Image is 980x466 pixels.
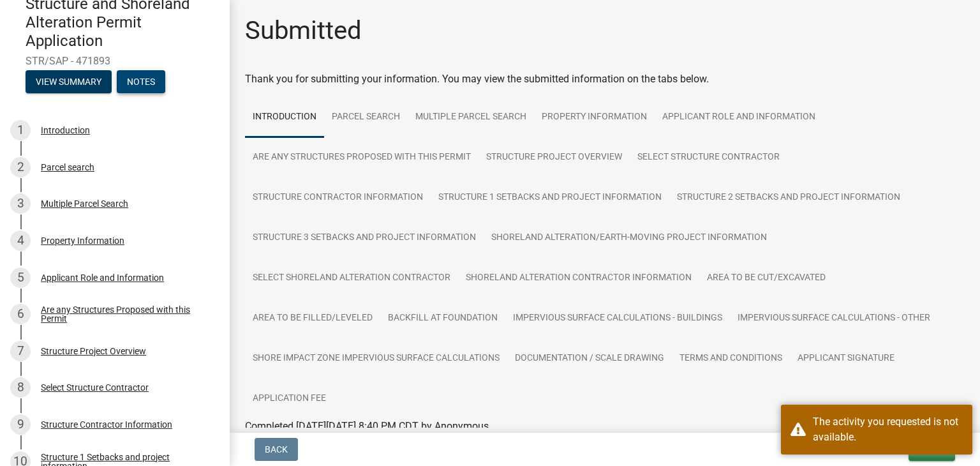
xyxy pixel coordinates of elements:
a: Applicant Signature [790,338,902,379]
div: Structure Project Overview [41,347,146,356]
div: Parcel search [41,163,94,172]
a: Structure Project Overview [479,137,630,178]
a: Shore Impact Zone Impervious Surface Calculations [245,338,507,379]
div: Introduction [41,126,90,135]
a: Structure Contractor Information [245,177,431,218]
div: 6 [10,304,31,324]
a: Backfill at foundation [380,298,505,339]
div: 9 [10,414,31,435]
div: Structure Contractor Information [41,420,172,429]
a: Property Information [534,97,655,138]
span: STR/SAP - 471893 [26,55,204,67]
a: Select Shoreland Alteration contractor [245,258,458,299]
div: 1 [10,120,31,140]
a: Structure 2 Setbacks and project information [669,177,908,218]
a: Select Structure Contractor [630,137,787,178]
div: 2 [10,157,31,177]
a: Applicant Role and Information [655,97,823,138]
a: Structure 1 Setbacks and project information [431,177,669,218]
a: Introduction [245,97,324,138]
a: Area to be Filled/Leveled [245,298,380,339]
h1: Submitted [245,15,362,46]
a: Application Fee [245,379,334,419]
a: Terms and Conditions [672,338,790,379]
button: Back [255,438,298,461]
a: Area to be Cut/Excavated [699,258,833,299]
a: Documentation / Scale Drawing [507,338,672,379]
a: Are any Structures Proposed with this Permit [245,137,479,178]
button: View Summary [26,70,112,93]
a: Shoreland Alteration Contractor Information [458,258,699,299]
div: Applicant Role and Information [41,273,164,282]
a: Multiple Parcel Search [408,97,534,138]
wm-modal-confirm: Notes [117,78,165,88]
div: Thank you for submitting your information. You may view the submitted information on the tabs below. [245,71,965,87]
button: Notes [117,70,165,93]
wm-modal-confirm: Summary [26,78,112,88]
div: The activity you requested is not available. [813,414,963,445]
span: Back [265,444,288,455]
a: Parcel search [324,97,408,138]
div: Are any Structures Proposed with this Permit [41,305,209,323]
div: 3 [10,193,31,214]
span: Completed [DATE][DATE] 8:40 PM CDT by Anonymous [245,420,489,432]
div: Select Structure Contractor [41,383,149,392]
div: 4 [10,230,31,251]
div: 7 [10,341,31,361]
a: Impervious Surface Calculations - Other [730,298,938,339]
a: Structure 3 Setbacks and project information [245,218,484,259]
div: 8 [10,377,31,398]
a: Shoreland Alteration/Earth-Moving Project Information [484,218,775,259]
div: Multiple Parcel Search [41,199,128,208]
a: Impervious Surface Calculations - Buildings [505,298,730,339]
div: Property Information [41,236,124,245]
div: 5 [10,267,31,288]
